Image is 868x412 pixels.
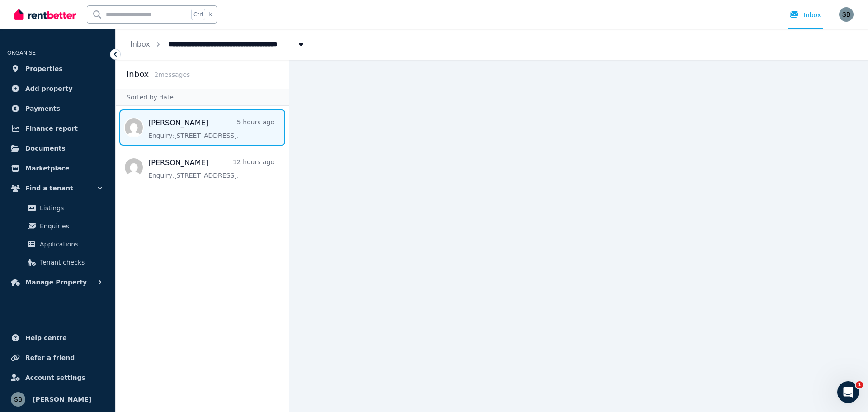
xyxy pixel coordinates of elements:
[116,89,289,106] div: Sorted by date
[25,372,85,383] span: Account settings
[209,11,212,18] span: k
[11,199,104,217] a: Listings
[837,381,859,403] iframe: Intercom live chat
[25,143,66,154] span: Documents
[116,106,289,412] nav: Message list
[25,123,78,134] span: Finance report
[25,103,60,114] span: Payments
[11,217,104,235] a: Enquiries
[25,332,67,343] span: Help centre
[7,139,108,157] a: Documents
[40,239,101,250] span: Applications
[148,118,274,140] a: [PERSON_NAME]5 hours agoEnquiry:[STREET_ADDRESS].
[7,60,108,78] a: Properties
[7,99,108,118] a: Payments
[7,50,36,56] span: ORGANISE
[25,277,87,288] span: Manage Property
[839,7,854,22] img: Sam Berrell
[116,29,320,60] nav: Breadcrumb
[7,179,108,197] button: Find a tenant
[191,9,205,20] span: Ctrl
[7,119,108,137] a: Finance report
[789,10,821,19] div: Inbox
[25,63,63,74] span: Properties
[148,157,274,180] a: [PERSON_NAME]12 hours agoEnquiry:[STREET_ADDRESS].
[154,71,190,78] span: 2 message s
[7,80,108,98] a: Add property
[11,235,104,253] a: Applications
[33,394,91,405] span: [PERSON_NAME]
[856,381,863,388] span: 1
[40,203,101,213] span: Listings
[11,392,25,407] img: Sam Berrell
[130,40,150,48] a: Inbox
[40,221,101,232] span: Enquiries
[11,253,104,271] a: Tenant checks
[127,68,149,81] h2: Inbox
[7,159,108,177] a: Marketplace
[7,329,108,347] a: Help centre
[40,257,101,268] span: Tenant checks
[7,273,108,291] button: Manage Property
[7,369,108,387] a: Account settings
[14,8,76,21] img: RentBetter
[25,83,73,94] span: Add property
[25,183,73,194] span: Find a tenant
[25,163,69,174] span: Marketplace
[25,352,75,363] span: Refer a friend
[7,349,108,367] a: Refer a friend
